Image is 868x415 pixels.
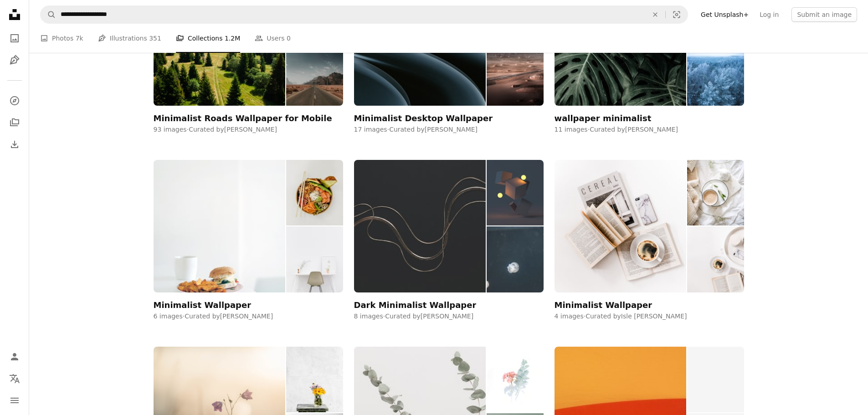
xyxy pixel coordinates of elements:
img: photo-1682429000005-1f9d9116ac76 [487,226,543,292]
a: Illustrations 351 [98,24,161,53]
a: Photos 7k [40,24,83,53]
div: Minimalist Roads Wallpaper for Mobile [154,113,332,124]
a: Minimalist Wallpaper [555,160,744,310]
div: wallpaper minimalist [555,113,652,124]
a: Log in [754,7,784,22]
a: Log in / Sign up [5,348,24,366]
img: photo-1449247709967-d4461a6a6103 [286,226,343,292]
img: photo-1622737133809-d95047b9e673 [487,160,543,226]
a: Home — Unsplash [5,5,24,26]
img: photo-1551023070-ea4ff6cfc40c [687,40,744,106]
button: Submit an image [791,7,857,22]
a: Download History [5,135,24,154]
a: Explore [5,92,24,110]
div: Dark Minimalist Wallpaper [354,300,477,311]
a: Illustrations [5,51,24,69]
div: Minimalist Desktop Wallpaper [354,113,493,124]
a: Users 0 [255,24,291,53]
a: Photos [5,29,24,47]
img: photo-1655255170695-dbd0495fb59e [354,160,486,292]
div: 6 images · Curated by [PERSON_NAME] [154,312,343,321]
img: photo-1520075280578-af753d79a061 [154,160,286,292]
a: Get Unsplash+ [695,7,754,22]
img: photo-1544220830-7da42df1ff8d [286,40,343,106]
div: 17 images · Curated by [PERSON_NAME] [354,125,544,134]
div: Minimalist Wallpaper [555,300,652,311]
img: photo-1479064312651-24524fb55c0e [286,347,343,413]
button: Menu [5,391,24,410]
img: photo-1556040220-4096d522378d [286,160,343,226]
a: Collections [5,113,24,132]
img: photo-1530733895788-f39cc96b6ae8 [487,347,543,413]
div: 8 images · Curated by [PERSON_NAME] [354,312,544,321]
button: Language [5,369,24,388]
img: photo-1680675313845-13d3f5f17080 [487,40,543,106]
img: photo-1546177461-68622f53ed0e [555,160,687,292]
form: Find visuals sitewide [40,5,688,24]
div: 11 images · Curated by [PERSON_NAME] [555,125,744,134]
img: photo-1517487881594-2787fef5ebf7 [687,160,744,226]
span: 7k [76,33,83,43]
span: 0 [287,33,291,43]
img: photo-1546177461-79dfec0b0928 [687,226,744,292]
div: Minimalist Wallpaper [154,300,252,311]
div: 93 images · Curated by [PERSON_NAME] [154,125,343,134]
button: Search Unsplash [41,6,56,23]
a: Minimalist Wallpaper [154,160,343,310]
div: 4 images · Curated by Isle [PERSON_NAME] [555,312,744,321]
button: Visual search [666,6,688,23]
span: 351 [149,33,161,43]
a: Dark Minimalist Wallpaper [354,160,544,310]
button: Clear [645,6,665,23]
